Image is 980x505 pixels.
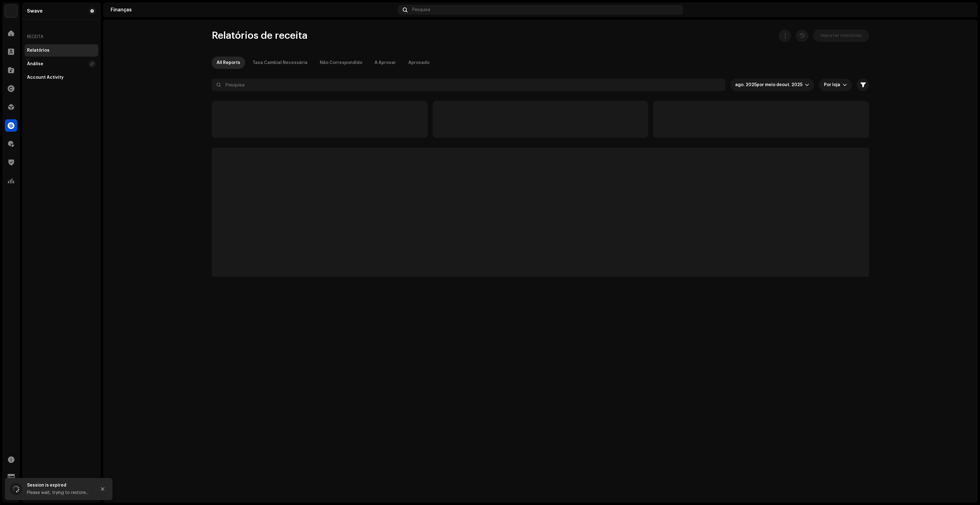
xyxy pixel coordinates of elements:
div: dropdown trigger [843,79,847,91]
div: Account Activity [27,75,64,80]
div: Finanças [111,7,395,12]
re-m-nav-item: Relatórios [25,44,98,57]
div: A Aprovar [374,57,396,69]
img: c3ace681-228d-4631-9f26-36716aff81b7 [960,5,970,15]
img: 1710b61e-6121-4e79-a126-bcb8d8a2a180 [5,5,17,17]
div: Please wait, trying to restore... [27,489,92,496]
span: Relatórios de receita [212,30,308,42]
div: Não Correspondido [320,57,362,69]
div: Aprovado [408,57,429,69]
div: Session is expired [27,482,92,489]
div: Relatórios [27,48,49,53]
button: Close [96,483,109,495]
span: Importar relatórios [821,30,862,42]
div: Análise [27,62,43,66]
div: All Reports [217,57,240,69]
span: ago. 2025 [735,83,757,87]
span: por meio de [757,83,782,87]
div: Taxa Cambial Necessária [253,57,308,69]
span: Pesquisa [412,7,430,12]
re-a-nav-header: Receita [25,30,98,44]
span: Últimos 3 meses [735,79,805,91]
input: Pesquisa [212,79,725,91]
div: dropdown trigger [805,79,809,91]
re-m-nav-item: Account Activity [25,71,98,84]
span: out. 2025 [782,83,802,87]
span: Por loja [824,79,843,91]
div: Swave [27,9,43,14]
re-m-nav-item: Análise [25,58,98,70]
button: Importar relatórios [813,30,869,42]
